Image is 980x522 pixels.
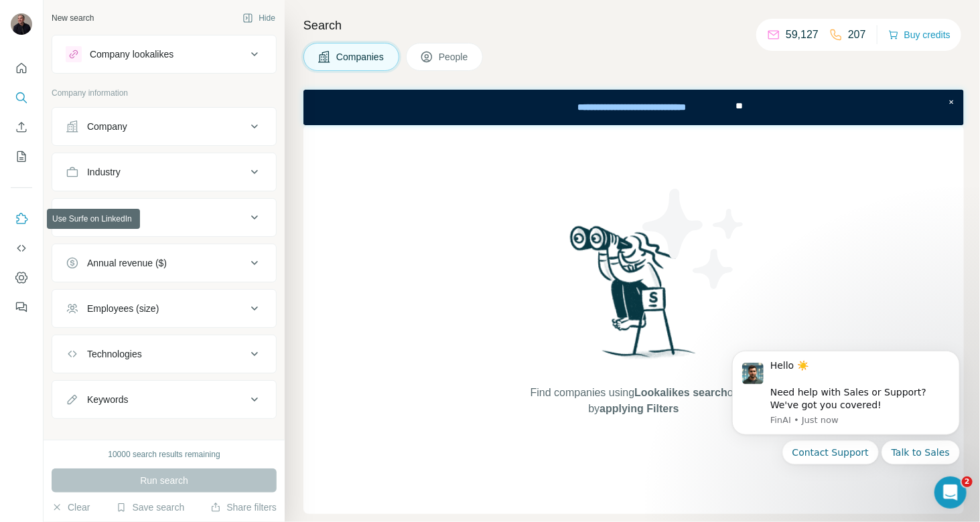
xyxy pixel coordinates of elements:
[87,302,159,315] div: Employees (size)
[87,120,127,133] div: Company
[527,385,741,417] span: Find companies using or by
[108,448,220,460] div: 10000 search results remaining
[52,383,276,416] button: Keywords
[210,501,277,514] button: Share filters
[116,501,184,514] button: Save search
[786,27,819,43] p: 59,127
[11,236,32,260] button: Use Surfe API
[87,211,136,224] div: HQ location
[11,13,32,35] img: Avatar
[11,295,32,319] button: Feedback
[11,86,32,110] button: Search
[52,38,276,70] button: Company lookalikes
[52,501,90,514] button: Clear
[11,266,32,290] button: Dashboard
[52,110,276,143] button: Company
[600,403,679,414] span: applying Filters
[87,347,142,361] div: Technologies
[52,87,277,99] p: Company information
[303,90,964,125] iframe: Banner
[233,8,285,28] button: Hide
[712,335,980,515] iframe: Intercom notifications message
[564,222,703,371] img: Surfe Illustration - Woman searching with binoculars
[52,12,94,24] div: New search
[87,256,167,270] div: Annual revenue ($)
[11,145,32,169] button: My lists
[87,393,128,406] div: Keywords
[90,48,173,61] div: Company lookalikes
[11,56,32,80] button: Quick start
[87,165,121,179] div: Industry
[11,207,32,231] button: Use Surfe on LinkedIn
[634,387,727,398] span: Lookalikes search
[934,476,967,509] iframe: Intercom live chat
[303,16,964,35] h4: Search
[336,50,385,64] span: Companies
[11,115,32,139] button: Enrich CSV
[52,338,276,370] button: Technologies
[439,50,470,64] span: People
[888,25,951,44] button: Buy credits
[52,156,276,188] button: Industry
[962,476,973,487] span: 2
[52,292,276,325] button: Employees (size)
[848,27,866,43] p: 207
[634,179,754,299] img: Surfe Illustration - Stars
[52,201,276,234] button: HQ location
[52,247,276,279] button: Annual revenue ($)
